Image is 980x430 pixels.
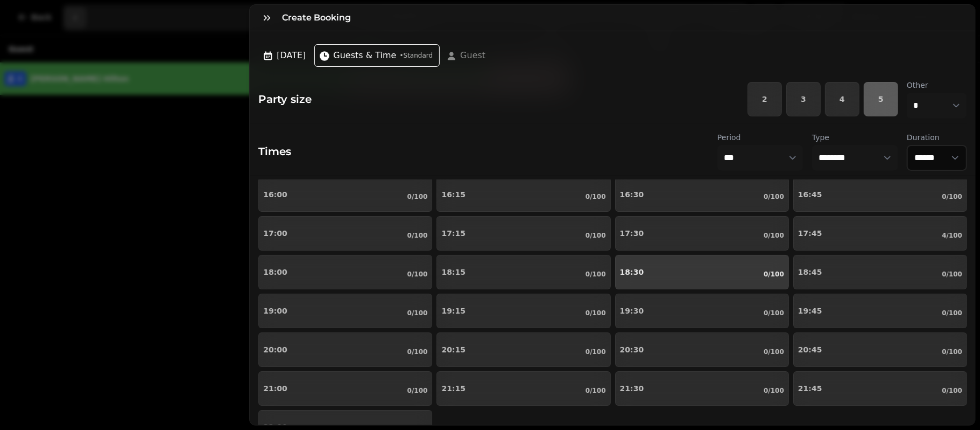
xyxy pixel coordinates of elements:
[615,216,789,251] button: 17:300/100
[764,348,784,356] p: 0/100
[812,132,898,143] label: Type
[436,294,610,328] button: 19:150/100
[764,386,784,395] p: 0/100
[798,385,822,392] p: 21:45
[436,371,610,406] button: 21:150/100
[400,51,433,60] span: • Standard
[407,192,428,201] p: 0/100
[586,231,606,240] p: 0/100
[615,255,789,289] button: 18:300/100
[258,371,432,406] button: 21:000/100
[441,191,466,198] p: 16:15
[620,230,644,237] p: 17:30
[942,348,962,356] p: 0/100
[250,92,312,107] h2: Party size
[441,230,466,237] p: 17:15
[436,177,610,212] button: 16:150/100
[764,192,784,201] p: 0/100
[258,332,432,367] button: 20:000/100
[798,230,822,237] p: 17:45
[942,231,962,240] p: 4/100
[793,177,967,212] button: 16:450/100
[263,385,287,392] p: 21:00
[620,385,644,392] p: 21:30
[764,270,784,279] p: 0/100
[407,270,428,279] p: 0/100
[764,231,784,240] p: 0/100
[942,386,962,395] p: 0/100
[864,82,898,116] button: 5
[263,191,287,198] p: 16:00
[460,49,485,62] span: Guest
[258,216,432,251] button: 17:000/100
[798,268,822,276] p: 18:45
[436,255,610,289] button: 18:150/100
[258,255,432,289] button: 18:000/100
[942,192,962,201] p: 0/100
[407,348,428,356] p: 0/100
[798,191,822,198] p: 16:45
[263,307,287,315] p: 19:00
[764,309,784,317] p: 0/100
[407,386,428,395] p: 0/100
[620,191,644,198] p: 16:30
[620,268,644,276] p: 18:30
[586,309,606,317] p: 0/100
[263,230,287,237] p: 17:00
[793,216,967,251] button: 17:454/100
[441,385,466,392] p: 21:15
[873,95,889,103] span: 5
[586,348,606,356] p: 0/100
[263,268,287,276] p: 18:00
[786,82,821,116] button: 3
[436,332,610,367] button: 20:150/100
[907,80,967,91] label: Other
[620,346,644,353] p: 20:30
[942,270,962,279] p: 0/100
[834,95,850,103] span: 4
[793,332,967,367] button: 20:450/100
[748,82,782,116] button: 2
[258,144,291,159] h2: Times
[258,177,432,212] button: 16:000/100
[615,294,789,328] button: 19:300/100
[282,11,355,24] h3: Create Booking
[793,255,967,289] button: 18:450/100
[757,95,773,103] span: 2
[277,49,306,62] span: [DATE]
[436,216,610,251] button: 17:150/100
[615,332,789,367] button: 20:300/100
[407,309,428,317] p: 0/100
[586,192,606,201] p: 0/100
[333,49,396,62] span: Guests & Time
[793,371,967,406] button: 21:450/100
[615,371,789,406] button: 21:300/100
[258,294,432,328] button: 19:000/100
[798,307,822,315] p: 19:45
[825,82,859,116] button: 4
[942,309,962,317] p: 0/100
[441,268,466,276] p: 18:15
[586,270,606,279] p: 0/100
[615,177,789,212] button: 16:300/100
[407,231,428,240] p: 0/100
[793,294,967,328] button: 19:450/100
[907,132,967,143] label: Duration
[586,386,606,395] p: 0/100
[441,307,466,315] p: 19:15
[441,346,466,353] p: 20:15
[795,95,812,103] span: 3
[798,346,822,353] p: 20:45
[620,307,644,315] p: 19:30
[263,346,287,353] p: 20:00
[717,132,803,143] label: Period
